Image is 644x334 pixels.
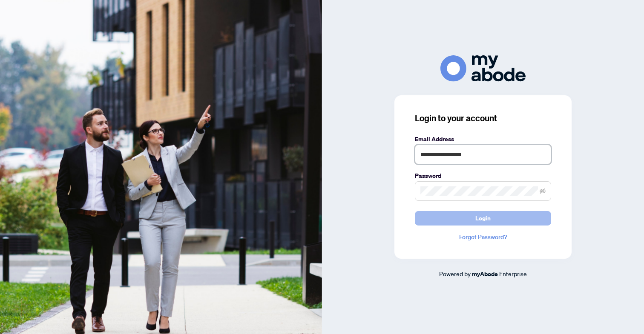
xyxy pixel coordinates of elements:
span: Login [475,211,491,225]
a: Forgot Password? [415,232,551,242]
span: Powered by [439,270,471,277]
img: ma-logo [440,55,526,81]
span: Enterprise [499,270,527,277]
button: Login [415,211,551,226]
label: Password [415,171,551,180]
span: eye-invisible [540,188,546,194]
label: Email Address [415,134,551,144]
a: myAbode [472,269,498,279]
h3: Login to your account [415,112,551,124]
